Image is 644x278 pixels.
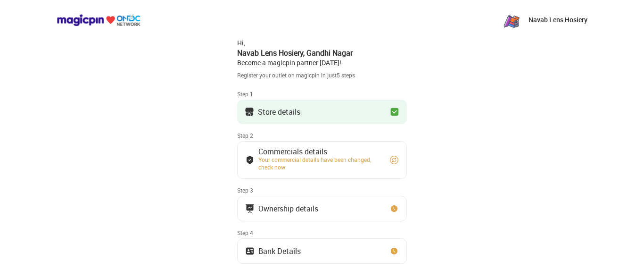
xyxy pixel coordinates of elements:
img: clock_icon_new.67dbf243.svg [389,246,399,256]
div: Store details [258,110,300,114]
img: clock_icon_new.67dbf243.svg [389,204,399,213]
button: Commercials detailsYour commercial details have been changed, check now [237,141,407,179]
img: zN8eeJ7_1yFC7u6ROh_yaNnuSMByXp4ytvKet0ObAKR-3G77a2RQhNqTzPi8_o_OMQ7Yu_PgX43RpeKyGayj_rdr-Pw [502,10,521,29]
div: Step 2 [237,132,407,139]
div: Step 3 [237,186,407,194]
p: Navab Lens Hosiery [528,15,587,25]
div: Hi, Become a magicpin partner [DATE]! [237,38,407,67]
div: Your commercial details have been changed, check now [258,156,381,171]
img: ownership_icon.37569ceb.svg [245,246,255,256]
img: bank_details_tick.fdc3558c.svg [245,155,255,165]
img: refresh_circle.10b5a287.svg [389,155,399,165]
img: commercials_icon.983f7837.svg [245,204,255,213]
div: Navab Lens Hosiery , Gandhi Nagar [237,48,407,58]
button: Ownership details [237,196,407,221]
div: Register your outlet on magicpin in just 5 steps [237,71,407,79]
div: Step 4 [237,229,407,236]
button: Store details [237,100,407,124]
div: Step 1 [237,90,407,98]
div: Bank Details [258,249,301,253]
div: Commercials details [258,149,381,154]
img: ondc-logo-new-small.8a59708e.svg [57,14,140,26]
img: checkbox_green.749048da.svg [390,107,399,117]
img: storeIcon.9b1f7264.svg [245,107,254,117]
button: Bank Details [237,238,407,264]
div: Ownership details [258,206,318,211]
